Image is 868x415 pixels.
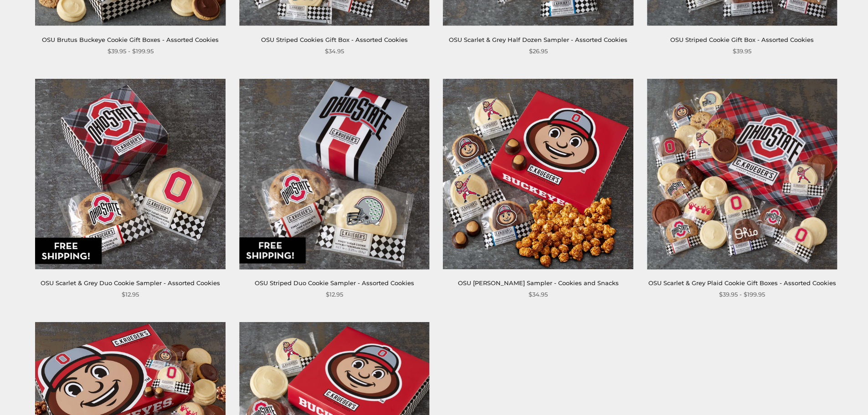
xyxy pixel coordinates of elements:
[41,279,220,287] a: OSU Scarlet & Grey Duo Cookie Sampler - Assorted Cookies
[648,279,836,287] a: OSU Scarlet & Grey Plaid Cookie Gift Boxes - Assorted Cookies
[529,46,548,56] span: $26.95
[529,290,548,299] span: $34.95
[325,46,344,56] span: $34.95
[42,36,219,43] a: OSU Brutus Buckeye Cookie Gift Boxes - Assorted Cookies
[647,79,837,269] img: OSU Scarlet & Grey Plaid Cookie Gift Boxes - Assorted Cookies
[449,36,627,43] a: OSU Scarlet & Grey Half Dozen Sampler - Assorted Cookies
[261,36,408,43] a: OSU Striped Cookies Gift Box - Assorted Cookies
[108,46,154,56] span: $39.95 - $199.95
[670,36,814,43] a: OSU Striped Cookie Gift Box - Assorted Cookies
[239,79,429,269] img: OSU Striped Duo Cookie Sampler - Assorted Cookies
[36,79,226,269] img: OSU Scarlet & Grey Duo Cookie Sampler - Assorted Cookies
[733,46,751,56] span: $39.95
[443,79,633,269] img: OSU Brutus Buckeye Sampler - Cookies and Snacks
[719,290,765,299] span: $39.95 - $199.95
[458,279,619,287] a: OSU [PERSON_NAME] Sampler - Cookies and Snacks
[255,279,414,287] a: OSU Striped Duo Cookie Sampler - Assorted Cookies
[326,290,343,299] span: $12.95
[122,290,139,299] span: $12.95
